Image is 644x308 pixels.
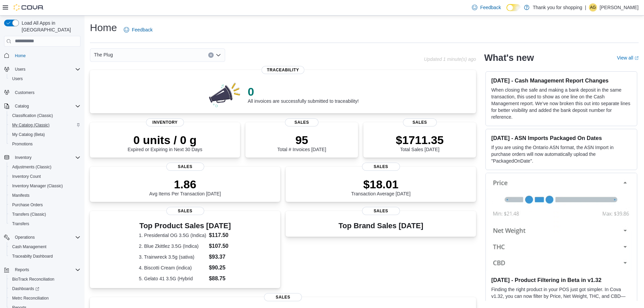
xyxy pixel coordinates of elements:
div: Total Sales [DATE] [396,133,444,152]
a: Promotions [9,140,35,148]
button: Classification (Classic) [7,111,83,120]
span: Inventory Count [12,174,41,179]
button: Catalog [12,102,31,110]
dd: $117.50 [209,231,231,239]
span: Users [9,75,80,83]
button: Users [1,65,83,74]
h1: Home [90,21,117,34]
h3: Top Product Sales [DATE] [139,222,232,230]
p: If you are using the Ontario ASN format, the ASN Import in purchase orders will now automatically... [491,144,631,164]
p: 1.86 [149,177,221,191]
a: Inventory Manager (Classic) [9,182,66,190]
a: Classification (Classic) [9,112,56,120]
a: View allExternal link [617,55,639,61]
button: My Catalog (Classic) [7,120,83,130]
dd: $93.37 [209,253,231,261]
dt: 2. Blue Zkittlez 3.5G (Indica) [139,243,206,250]
span: Sales [362,207,400,215]
span: Dashboards [12,286,39,291]
div: Expired or Expiring in Next 30 Days [128,133,202,152]
h3: Top Brand Sales [DATE] [338,222,423,230]
input: Dark Mode [506,4,521,11]
a: Feedback [121,23,155,37]
a: My Catalog (Classic) [9,121,52,129]
button: Operations [12,233,38,241]
span: Promotions [9,140,80,148]
button: Open list of options [216,52,221,58]
a: Dashboards [9,285,42,293]
span: Sales [285,118,319,126]
button: Transfers [7,219,83,229]
a: Transfers (Classic) [9,210,49,218]
div: Avg Items Per Transaction [DATE] [149,177,221,196]
span: Reports [12,266,80,274]
button: BioTrack Reconciliation [7,275,83,284]
span: Inventory [146,118,184,126]
span: My Catalog (Beta) [12,132,45,137]
button: Traceabilty Dashboard [7,252,83,261]
span: Traceabilty Dashboard [12,254,53,259]
a: Inventory Count [9,172,44,181]
p: 95 [277,133,326,147]
span: Users [12,76,23,81]
span: BioTrack Reconciliation [12,277,54,282]
p: $18.01 [351,177,411,191]
span: Users [15,67,25,72]
button: My Catalog (Beta) [7,130,83,139]
a: My Catalog (Beta) [9,131,48,139]
button: Inventory Count [7,172,83,181]
span: Inventory [12,153,80,162]
svg: External link [635,56,639,60]
span: Transfers (Classic) [12,212,46,217]
button: Catalog [1,101,83,111]
span: Load All Apps in [GEOGRAPHIC_DATA] [19,20,80,33]
span: My Catalog (Beta) [9,131,80,139]
span: Promotions [12,141,33,147]
button: Clear input [208,52,214,58]
span: Sales [166,207,204,215]
dd: $88.75 [209,275,231,283]
span: Traceability [262,66,305,74]
span: Cash Management [12,244,46,250]
span: Purchase Orders [12,202,43,208]
a: Users [9,75,25,83]
span: My Catalog (Classic) [12,122,50,128]
p: Thank you for shopping [533,3,582,11]
span: AG [590,3,596,11]
p: When closing the safe and making a bank deposit in the same transaction, this used to show as one... [491,87,631,120]
span: Sales [403,118,437,126]
span: Cash Management [9,243,80,251]
span: Classification (Classic) [12,113,53,118]
dt: 3. Trainwreck 3.5g (sativa) [139,254,206,260]
span: The Plug [94,51,113,59]
button: Transfers (Classic) [7,210,83,219]
a: BioTrack Reconciliation [9,275,57,283]
span: Inventory Count [9,172,80,181]
span: Sales [264,293,302,301]
span: Sales [166,163,204,171]
span: Transfers [12,221,29,227]
img: 0 [207,81,242,108]
span: Feedback [132,26,152,33]
a: Dashboards [7,284,83,293]
a: Metrc Reconciliation [9,294,51,302]
span: Operations [12,233,80,241]
p: $1711.35 [396,133,444,147]
span: Dashboards [9,285,80,293]
a: Manifests [9,191,32,199]
a: Cash Management [9,243,49,251]
button: Customers [1,88,83,97]
a: Home [12,52,28,60]
img: Cova [14,4,44,11]
a: Feedback [469,1,503,14]
button: Inventory [12,153,34,162]
div: All invoices are successfully submitted to traceability! [248,85,359,104]
span: Manifests [9,191,80,199]
span: Transfers (Classic) [9,210,80,218]
span: Transfers [9,220,80,228]
span: Inventory Manager (Classic) [9,182,80,190]
button: Adjustments (Classic) [7,162,83,172]
button: Operations [1,233,83,242]
div: Transaction Average [DATE] [351,177,411,196]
